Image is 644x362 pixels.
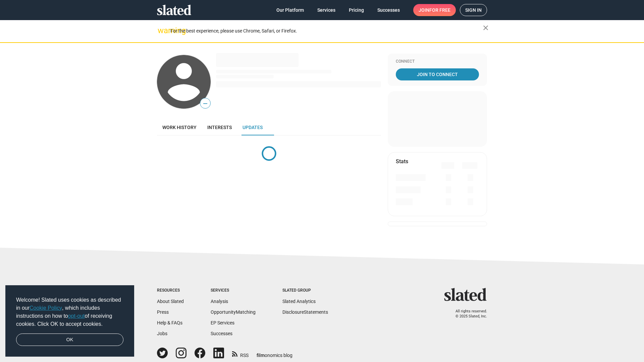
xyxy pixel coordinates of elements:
a: Services [312,4,341,16]
div: cookieconsent [5,285,134,357]
a: Help & FAQs [157,320,182,325]
span: Join To Connect [397,68,478,80]
mat-icon: warning [158,26,166,35]
a: Pricing [343,4,369,16]
a: Sign in [460,4,487,16]
div: Services [211,288,256,293]
a: About Slated [157,299,184,304]
a: Cookie Policy [30,305,62,311]
span: Interests [207,125,232,130]
span: Updates [243,125,263,130]
span: Our Platform [276,4,304,16]
span: for free [429,4,450,16]
a: Successes [211,331,232,336]
span: Services [317,4,335,16]
a: Work history [157,119,202,135]
a: dismiss cookie message [16,334,123,346]
a: Slated Analytics [282,299,316,304]
a: filmonomics blog [257,347,292,359]
div: For the best experience, please use Chrome, Safari, or Firefox. [170,26,483,36]
div: Connect [396,59,479,64]
a: Join To Connect [396,68,479,80]
span: Sign in [465,4,482,16]
mat-icon: close [482,24,490,32]
mat-card-title: Stats [396,158,408,165]
div: Slated Group [282,288,328,293]
div: Resources [157,288,184,293]
span: Work history [162,125,197,130]
a: EP Services [211,320,234,325]
a: DisclosureStatements [282,309,328,315]
span: Join [419,4,450,16]
a: Interests [202,119,237,135]
a: Analysis [211,299,228,304]
a: OpportunityMatching [211,309,256,315]
a: Successes [372,4,405,16]
a: opt-out [68,313,85,319]
a: Our Platform [271,4,309,16]
a: RSS [232,348,249,359]
span: Welcome! Slated uses cookies as described in our , which includes instructions on how to of recei... [16,296,123,328]
span: Successes [377,4,400,16]
span: film [257,353,265,358]
a: Joinfor free [413,4,456,16]
a: Jobs [157,331,167,336]
span: Pricing [349,4,364,16]
p: All rights reserved. © 2025 Slated, Inc. [448,309,487,319]
a: Updates [237,119,268,135]
span: — [200,99,210,108]
a: Press [157,309,169,315]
